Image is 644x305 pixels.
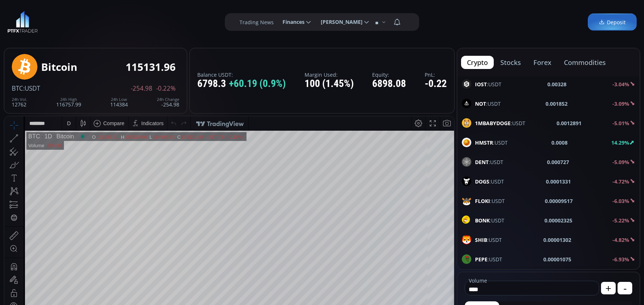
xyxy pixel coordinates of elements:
div: Bitcoin [41,61,77,73]
button: commodities [558,56,612,69]
div: 116757.99 [56,97,81,107]
span: -254.98 [131,85,152,92]
b: 0.00001302 [543,236,571,244]
span: :USDT [475,178,504,185]
div: 100 (1.45%) [305,78,354,90]
div: Indicators [137,4,159,10]
span: +60.19 (0.9%) [229,78,286,90]
b: 0.0008 [551,139,568,146]
span: [PERSON_NAME] [316,15,363,29]
b: -3.04% [612,81,629,88]
label: Balance USDT: [197,72,286,77]
span: :USDT [23,84,40,92]
b: 0.00009517 [545,197,573,205]
b: -5.01% [612,120,629,127]
div: 24h High [56,97,81,102]
b: 1MBABYDOGE [475,120,511,127]
div: 24h Change [157,97,179,102]
b: HMSTR [475,139,493,146]
div: Market open [75,17,82,23]
b: NOT [475,100,486,107]
b: 0.000727 [547,158,569,166]
b: 0.00328 [547,80,566,88]
b: FLOKI [475,197,490,204]
div:  [7,98,12,105]
div: C [173,18,177,23]
b: BONK [475,217,490,224]
span: Deposit [599,18,626,26]
button: crypto [461,56,494,69]
label: Equity: [372,72,406,77]
div: Bitcoin [47,17,69,23]
img: LOGO [7,11,38,33]
div: 114384 [110,97,128,107]
b: DOGS [475,178,489,185]
span: :USDT [475,100,501,108]
div: 115131.96 [126,61,176,73]
div: 6898.08 [372,78,406,90]
b: -4.72% [612,178,629,185]
span: :USDT [475,119,525,127]
button: - [618,282,632,294]
div: 115349.71 [92,18,114,23]
b: 0.0001331 [546,178,571,185]
span: Finances [277,15,305,29]
b: 0.0012891 [557,119,582,127]
a: Deposit [588,14,637,31]
b: -4.82% [612,236,629,243]
div: H [116,18,120,23]
span: :USDT [475,217,504,224]
div: -254.98 [157,97,179,107]
span: -0.22% [156,85,176,92]
div: 12762 [12,97,27,107]
b: IOST [475,81,487,88]
div: BTC [24,17,36,23]
b: -3.09% [612,100,629,107]
div: 115131.98 [177,18,199,23]
b: DENT [475,159,489,166]
span: BTC [12,84,23,92]
div: 24h Low [110,97,128,102]
span: :USDT [475,158,503,166]
div: −217.73 (−0.19%) [201,18,240,23]
div: 115520.00 [120,18,143,23]
span: :USDT [475,236,502,244]
b: -6.03% [612,197,629,204]
div: 114945.01 [148,18,170,23]
div: 1D [36,17,47,23]
div: 6798.3 [197,78,286,90]
div: 24h Vol. [12,97,27,102]
label: PnL: [425,72,447,77]
b: SHIB [475,236,487,243]
b: 14.29% [611,139,629,146]
div: -0.22 [425,78,447,90]
b: 0.001852 [546,100,568,108]
b: 0.00001075 [543,255,571,263]
span: :USDT [475,139,508,146]
b: -5.09% [612,159,629,166]
div: 595.94 [43,26,57,32]
span: :USDT [475,80,501,88]
span: :USDT [475,255,502,263]
b: -5.22% [612,217,629,224]
span: :USDT [475,197,505,205]
button: + [601,282,616,294]
b: 0.00002325 [544,217,572,224]
button: forex [528,56,557,69]
label: Margin Used: [305,72,354,77]
label: Trading News [240,18,274,26]
button: stocks [494,56,527,69]
div: Compare [99,4,120,10]
b: PEPE [475,256,488,263]
div: Volume [24,26,40,32]
div: D [62,4,66,10]
div: O [87,18,91,23]
div: L [145,18,148,23]
b: -6.93% [612,256,629,263]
